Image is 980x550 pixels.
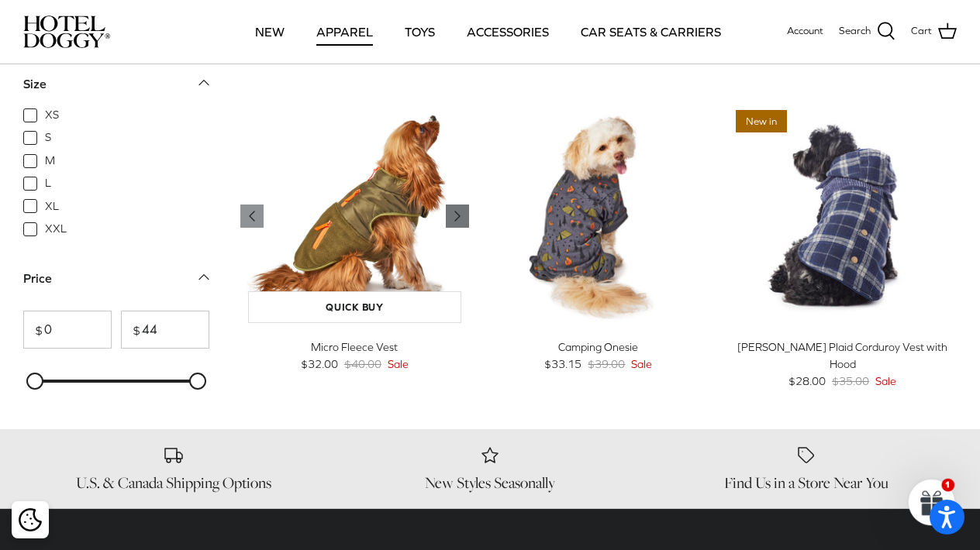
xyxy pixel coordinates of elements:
[23,74,47,95] div: Size
[492,110,547,132] span: 15% off
[301,356,338,373] span: $32.00
[728,339,957,390] a: [PERSON_NAME] Plaid Corduroy Vest with Hood $28.00 $35.00 Sale
[45,108,59,123] span: XS
[19,508,42,531] img: Cookie policy
[391,5,449,58] a: TOYS
[23,310,112,349] input: From
[839,23,871,40] span: Search
[248,110,303,132] span: 20% off
[240,102,469,331] a: Micro Fleece Vest
[567,5,735,58] a: CAR SEATS & CARRIERS
[388,356,409,373] span: Sale
[344,356,381,373] span: $40.00
[24,324,43,336] span: $
[23,269,52,289] div: Price
[122,324,140,336] span: $
[45,153,55,168] span: M
[23,71,209,106] a: Size
[340,473,640,493] h6: New Styles Seasonally
[12,501,49,538] div: Cookie policy
[241,5,298,58] a: NEW
[240,205,264,228] a: Previous
[588,356,625,373] span: $39.00
[248,291,461,323] a: Quick buy
[230,5,745,58] div: Primary navigation
[839,22,895,42] a: Search
[911,22,957,42] a: Cart
[728,339,957,373] div: [PERSON_NAME] Plaid Corduroy Vest with Hood
[45,130,51,146] span: S
[23,266,209,301] a: Price
[832,373,869,390] span: $35.00
[788,373,826,390] span: $28.00
[485,339,713,373] a: Camping Onesie $33.15 $39.00 Sale
[45,198,59,214] span: XL
[23,15,110,48] img: hoteldoggycom
[485,339,713,356] div: Camping Onesie
[16,507,43,534] button: Cookie policy
[45,176,51,191] span: L
[23,473,324,493] h6: U.S. & Canada Shipping Options
[875,373,896,390] span: Sale
[453,5,563,58] a: ACCESSORIES
[656,473,957,493] h6: Find Us in a Store Near You
[240,339,469,356] div: Micro Fleece Vest
[485,102,713,331] a: Camping Onesie
[787,25,823,36] span: Account
[911,23,932,40] span: Cart
[544,356,581,373] span: $33.15
[23,445,324,493] a: U.S. & Canada Shipping Options
[45,221,67,236] span: XXL
[728,102,957,331] a: Melton Plaid Corduroy Vest with Hood
[787,23,823,40] a: Account
[631,356,652,373] span: Sale
[302,5,387,58] a: APPAREL
[121,310,209,349] input: To
[656,445,957,493] a: Find Us in a Store Near You
[446,205,469,228] a: Previous
[736,110,787,132] span: New in
[240,339,469,373] a: Micro Fleece Vest $32.00 $40.00 Sale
